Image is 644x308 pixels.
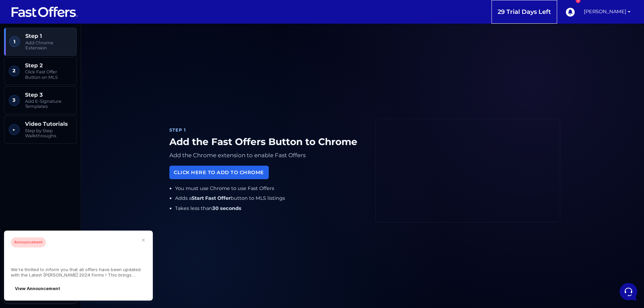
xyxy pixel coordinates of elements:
[4,57,77,85] a: 2 Step 2 Click Fast Offer Button on MLS
[11,237,46,247] strong: Announcement
[25,121,72,127] span: Video Tutorials
[25,92,72,98] span: Step 3
[47,217,89,233] button: Messages
[84,95,124,100] a: Open Help Center
[9,36,20,47] span: 1
[9,124,20,135] span: ▶︎
[9,95,20,106] span: 3
[11,68,124,81] button: Start a Conversation
[175,205,364,212] li: Takes less than
[88,217,130,233] button: Help
[192,195,231,201] strong: Start Fast Offer
[49,72,95,77] span: Start a Conversation
[58,227,77,233] p: Messages
[212,205,241,211] strong: 30 seconds
[5,5,114,27] h2: Hello [PERSON_NAME] 👋
[20,227,32,233] p: Home
[376,119,560,222] iframe: Fast Offers Chrome Extension
[4,86,77,114] a: 3 Step 3 Add E-Signature Templates
[175,185,364,192] li: You must use Chrome to use Fast Offers
[5,217,47,233] button: Home
[9,66,20,76] span: 2
[11,267,146,278] p: We're thrilled to inform you that all offers have been updated with the Latest [PERSON_NAME] 2024...
[25,69,72,80] span: Click Fast Offer Button on MLS
[25,99,72,109] span: Add E-Signature Templates
[169,136,364,148] h1: Add the Fast Offers Button to Chrome
[25,128,72,139] span: Step by Step Walkthroughs
[109,38,124,43] a: See all
[492,4,557,20] a: 29 Trial Days Left
[618,282,639,302] iframe: Customerly Messenger Launcher
[4,116,77,144] a: ▶︎ Video Tutorials Step by Step Walkthroughs
[169,150,364,160] p: Add the Chrome extension to enable Fast Offers
[175,194,364,202] li: Adds a button to MLS listings
[15,109,111,116] input: Search for an Article...
[169,127,364,134] div: Step 1
[169,166,269,179] a: Click Here to Add to Chrome
[4,28,77,56] a: 1 Step 1 Add Chrome Extension
[11,38,55,43] span: Your Conversations
[25,62,72,69] span: Step 2
[11,95,46,100] span: Find an Answer
[22,49,35,62] img: dark
[25,40,72,51] span: Add Chrome Extension
[25,33,72,39] span: Step 1
[105,227,114,233] p: Help
[11,49,24,62] img: dark
[11,250,146,264] h2: Urgent Update: [PERSON_NAME] 2024 Forms Are Here!
[11,283,64,294] button: View Announcement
